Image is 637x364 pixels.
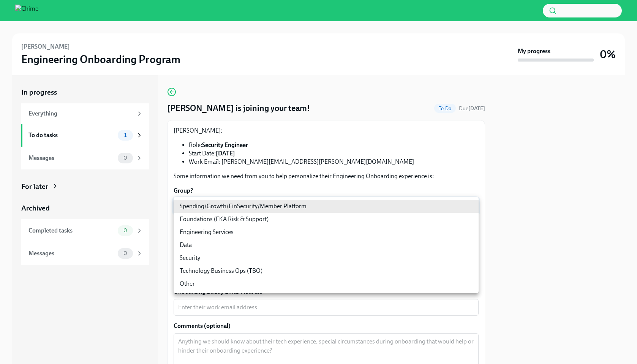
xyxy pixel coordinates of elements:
[174,213,479,226] li: Foundations (FKA Risk & Support)
[174,252,479,264] li: Security
[174,264,479,277] li: Technology Business Ops (TBO)
[174,277,479,290] li: Other
[174,239,479,252] li: Data
[174,226,479,239] li: Engineering Services
[174,200,479,213] li: Spending/Growth/FinSecurity/Member Platform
